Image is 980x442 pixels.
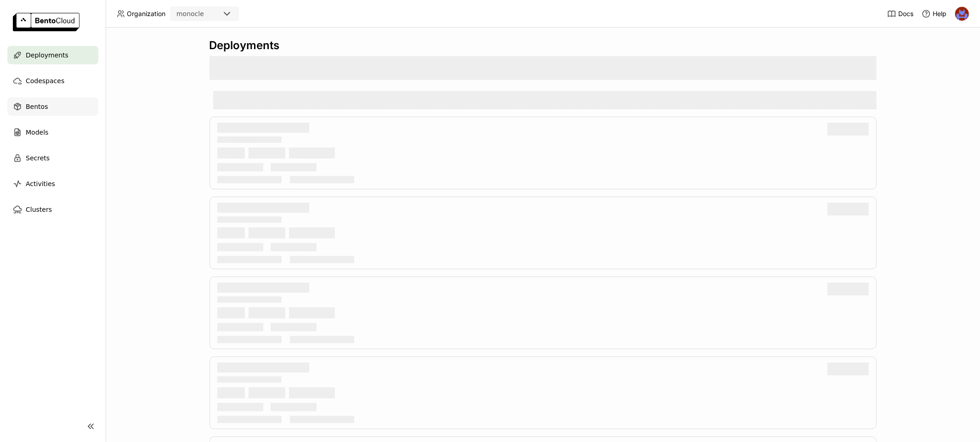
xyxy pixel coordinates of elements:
img: Noa Tavron [955,7,969,21]
a: Bentos [7,97,98,116]
span: Docs [898,10,913,18]
a: Models [7,123,98,142]
img: logo [13,13,79,31]
span: Help [933,10,946,18]
span: Secrets [26,153,50,164]
span: Models [26,127,48,138]
span: Clusters [26,204,52,215]
input: Selected monocle. [205,10,206,19]
div: Deployments [210,39,877,52]
a: Activities [7,175,98,193]
div: Help [922,9,946,18]
span: Codespaces [26,75,64,86]
a: Docs [887,9,913,18]
span: Organization [127,10,165,18]
a: Secrets [7,149,98,167]
div: monocle [176,9,204,18]
a: Clusters [7,200,98,219]
span: Activities [26,178,55,189]
span: Bentos [26,101,48,112]
span: Deployments [26,50,68,61]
